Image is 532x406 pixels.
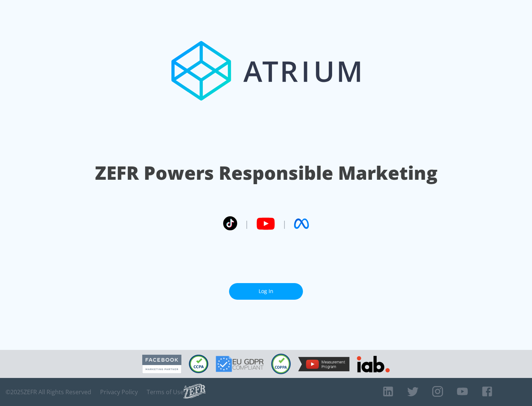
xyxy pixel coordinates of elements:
span: © 2025 ZEFR All Rights Reserved [6,388,91,396]
img: CCPA Compliant [189,355,208,373]
span: | [245,218,249,229]
a: Privacy Policy [100,388,138,396]
img: Facebook Marketing Partner [142,355,181,374]
span: | [282,218,287,229]
a: Terms of Use [147,388,184,396]
img: COPPA Compliant [271,354,291,374]
a: Log In [229,283,303,300]
img: GDPR Compliant [216,356,264,372]
img: IAB [357,356,390,372]
h1: ZEFR Powers Responsible Marketing [95,160,437,186]
img: YouTube Measurement Program [298,357,349,371]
